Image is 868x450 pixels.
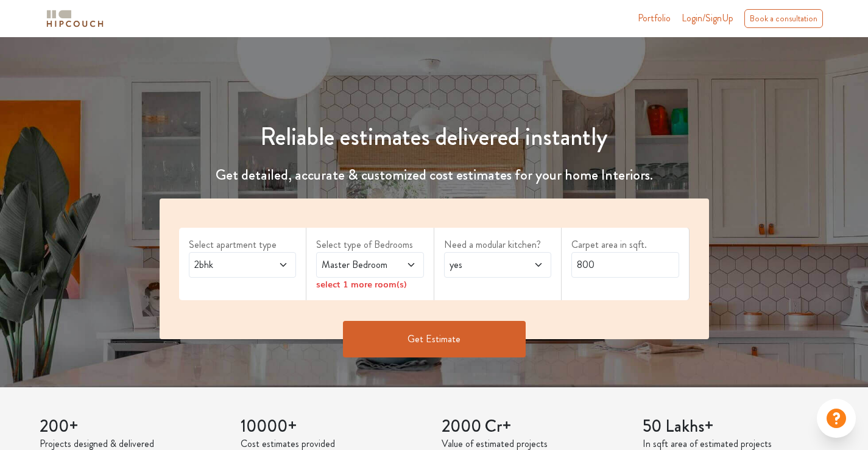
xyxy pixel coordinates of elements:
[682,11,733,25] span: Login/SignUp
[447,258,520,272] span: yes
[638,11,671,26] a: Portfolio
[189,237,297,252] label: Select apartment type
[316,237,424,252] label: Select type of Bedrooms
[192,258,264,272] span: 2bhk
[44,8,105,29] img: logo-horizontal.svg
[316,278,424,290] div: select 1 more room(s)
[343,321,526,357] button: Get Estimate
[152,166,716,184] h4: Get detailed, accurate & customized cost estimates for your home Interiors.
[44,5,105,32] span: logo-horizontal.svg
[744,9,823,28] div: Book a consultation
[152,122,716,152] h1: Reliable estimates delivered instantly
[40,417,226,437] h3: 200+
[571,252,679,278] input: Enter area sqft
[643,417,829,437] h3: 50 Lakhs+
[241,417,427,437] h3: 10000+
[442,417,628,437] h3: 2000 Cr+
[319,258,392,272] span: Master Bedroom
[571,237,679,252] label: Carpet area in sqft.
[444,237,552,252] label: Need a modular kitchen?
